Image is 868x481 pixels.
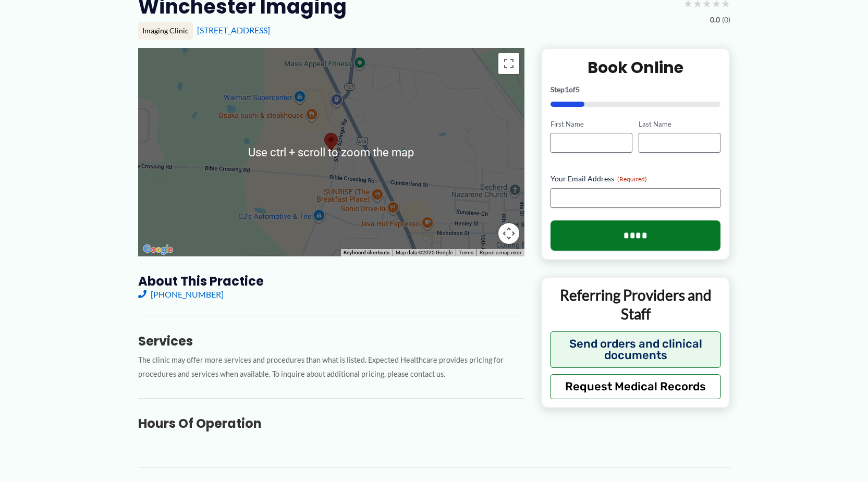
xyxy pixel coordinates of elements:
img: Google [141,243,175,256]
p: Step of [551,86,721,93]
h3: Services [138,333,524,349]
a: Terms (opens in new tab) [459,250,473,255]
label: Your Email Address [551,174,721,184]
span: 0.0 [710,13,720,27]
span: 1 [565,85,569,94]
a: [STREET_ADDRESS] [197,25,270,35]
button: Keyboard shortcuts [344,249,389,256]
div: Imaging Clinic [138,22,193,40]
label: First Name [551,119,632,129]
h3: Hours of Operation [138,415,524,431]
a: Report a map error [480,250,521,255]
a: [PHONE_NUMBER] [138,289,224,299]
p: Referring Providers and Staff [550,286,722,324]
h2: Book Online [551,57,721,78]
a: Open this area in Google Maps (opens a new window) [141,243,175,256]
button: Request Medical Records [550,374,722,399]
button: Map camera controls [498,223,519,244]
p: The clinic may offer more services and procedures than what is listed. Expected Healthcare provid... [138,353,524,381]
button: Send orders and clinical documents [550,331,722,368]
span: 5 [576,85,580,94]
span: (Required) [617,175,647,183]
button: Toggle fullscreen view [498,53,519,74]
span: (0) [722,13,730,27]
label: Last Name [639,119,720,129]
h3: About this practice [138,273,524,289]
span: Map data ©2025 Google [396,250,453,255]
